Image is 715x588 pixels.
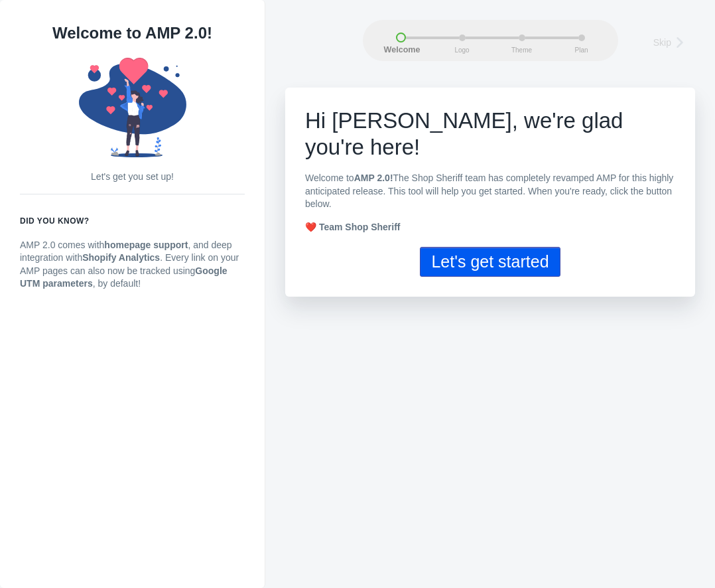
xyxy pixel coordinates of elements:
span: Skip [653,36,671,49]
span: Theme [505,46,539,54]
button: Let's get started [420,247,560,277]
p: Let's get you set up! [20,171,245,184]
p: Welcome to The Shop Sheriff team has completely revamped AMP for this highly anticipated release.... [305,172,675,211]
a: Skip [653,33,692,50]
strong: Google UTM parameters [20,265,227,289]
span: Hi [PERSON_NAME], w [305,108,540,133]
b: AMP 2.0! [354,173,393,183]
p: AMP 2.0 comes with , and deep integration with . Every link on your AMP pages can also now be tra... [20,239,245,291]
h1: Welcome to AMP 2.0! [20,20,245,46]
span: Welcome [384,46,417,55]
h1: e're glad you're here! [305,108,675,161]
strong: ❤️ Team Shop Sheriff [305,222,401,232]
h6: Did you know? [20,214,245,228]
span: Logo [446,46,479,54]
strong: homepage support [104,240,188,250]
strong: Shopify Analytics [82,252,160,263]
span: Plan [565,46,598,54]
